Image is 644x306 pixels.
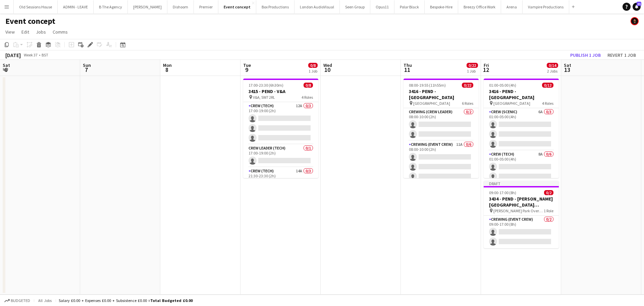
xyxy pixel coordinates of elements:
[58,0,94,13] button: ADMIN - LEAVE
[50,28,70,36] a: Comms
[304,83,313,88] span: 0/8
[637,2,641,6] span: 21
[564,62,571,68] span: Sat
[547,69,558,74] div: 2 Jobs
[484,108,559,150] app-card-role: Crew (Scenic)6A0/301:00-05:00 (4h)
[249,83,283,88] span: 17:00-23:30 (6h30m)
[323,62,332,68] span: Wed
[493,101,530,106] span: [GEOGRAPHIC_DATA]
[11,298,30,303] span: Budgeted
[404,62,412,68] span: Thu
[544,208,553,213] span: 1 Role
[322,66,332,74] span: 10
[302,95,313,100] span: 4 Roles
[484,181,559,248] app-job-card: Draft09:00-17:00 (8h)0/23434 - PEND - [PERSON_NAME][GEOGRAPHIC_DATA] Overgate [PERSON_NAME] Park ...
[404,88,479,100] h3: 3416 - PEND - [GEOGRAPHIC_DATA]
[218,0,256,13] button: Event concept
[308,63,318,68] span: 0/8
[53,29,68,35] span: Comms
[568,51,603,59] button: Publish 1 job
[409,83,446,88] span: 08:00-19:55 (11h55m)
[404,108,479,141] app-card-role: Crewing (Crew Leader)0/208:00-10:00 (2h)
[484,88,559,100] h3: 3416 - PEND - [GEOGRAPHIC_DATA]
[128,0,167,13] button: [PERSON_NAME]
[462,83,473,88] span: 0/22
[194,0,218,13] button: Premier
[163,62,172,68] span: Mon
[33,28,49,36] a: Jobs
[5,16,55,26] h1: Event concept
[483,66,489,74] span: 12
[21,29,29,35] span: Edit
[243,62,251,68] span: Tue
[162,66,172,74] span: 8
[523,0,569,13] button: Vampire Productions
[3,62,10,68] span: Sat
[3,297,31,304] button: Budgeted
[94,0,128,13] button: B The Agency
[605,51,639,59] button: Revert 1 job
[5,52,21,58] div: [DATE]
[544,190,553,195] span: 0/2
[42,52,48,57] div: BST
[402,66,412,74] span: 11
[458,0,501,13] button: Breezy Office Work
[542,101,553,106] span: 4 Roles
[394,0,425,13] button: Polar Black
[633,3,641,11] a: 21
[404,79,479,178] app-job-card: 08:00-19:55 (11h55m)0/223416 - PEND - [GEOGRAPHIC_DATA] [GEOGRAPHIC_DATA]6 RolesCrewing (Crew Lea...
[36,29,46,35] span: Jobs
[370,0,394,13] button: Opus11
[83,62,91,68] span: Sun
[243,167,318,210] app-card-role: Crew (Tech)14A0/321:30-23:30 (2h)
[243,102,318,144] app-card-role: Crew (Tech)12A0/317:00-19:00 (2h)
[22,52,39,57] span: Week 37
[242,66,251,74] span: 9
[309,69,317,74] div: 1 Job
[256,0,294,13] button: Box Productions
[489,190,516,195] span: 09:00-17:00 (8h)
[37,298,53,303] span: All jobs
[150,298,193,303] span: Total Budgeted £0.00
[5,29,15,35] span: View
[547,63,558,68] span: 0/14
[467,63,478,68] span: 0/22
[563,66,571,74] span: 13
[542,83,553,88] span: 0/12
[82,66,91,74] span: 7
[3,28,17,36] a: View
[243,144,318,167] app-card-role: Crew Leader (Tech)0/117:00-19:00 (2h)
[294,0,340,13] button: London AudioVisual
[489,83,516,88] span: 01:00-05:00 (4h)
[501,0,523,13] button: Arena
[243,88,318,94] h3: 3415 - PEND - V&A
[484,79,559,178] app-job-card: 01:00-05:00 (4h)0/123416 - PEND - [GEOGRAPHIC_DATA] [GEOGRAPHIC_DATA]4 RolesCrew (Scenic)6A0/301:...
[19,28,32,36] a: Edit
[484,181,559,186] div: Draft
[14,0,58,13] button: Old Sessions House
[484,62,489,68] span: Fri
[243,79,318,178] app-job-card: 17:00-23:30 (6h30m)0/83415 - PEND - V&A V&A, SW7 2RL4 RolesCrew (Tech)12A0/317:00-19:00 (2h) Crew...
[484,196,559,208] h3: 3434 - PEND - [PERSON_NAME][GEOGRAPHIC_DATA] Overgate
[493,208,544,213] span: [PERSON_NAME] Park Overgate, MK94AD
[404,141,479,212] app-card-role: Crewing (Event Crew)11A0/608:00-10:00 (2h)
[467,69,478,74] div: 1 Job
[253,95,275,100] span: V&A, SW7 2RL
[2,66,10,74] span: 6
[59,298,193,303] div: Salary £0.00 + Expenses £0.00 + Subsistence £0.00 =
[340,0,370,13] button: Seen Group
[413,101,450,106] span: [GEOGRAPHIC_DATA]
[462,101,473,106] span: 6 Roles
[631,17,639,25] app-user-avatar: Christopher Ames
[425,0,458,13] button: Bespoke-Hire
[484,216,559,248] app-card-role: Crewing (Event Crew)0/209:00-17:00 (8h)
[167,0,194,13] button: Dishoom
[484,150,559,222] app-card-role: Crew (Tech)8A0/601:00-05:00 (4h)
